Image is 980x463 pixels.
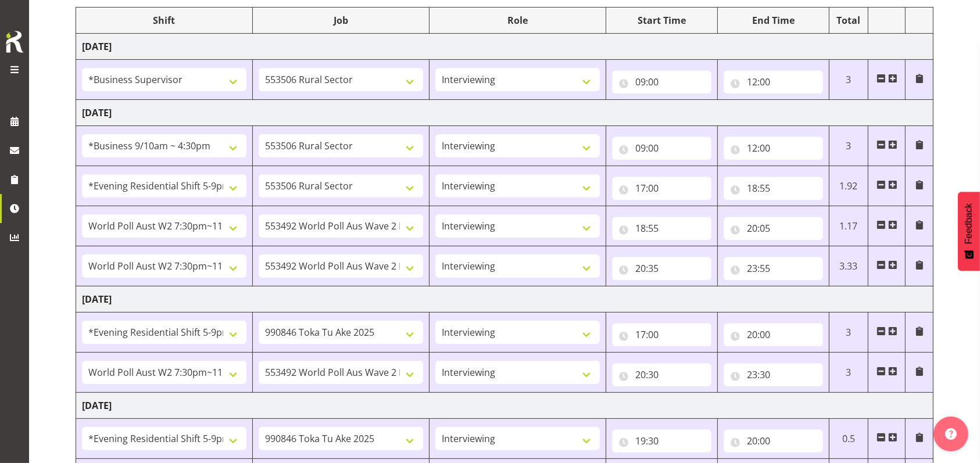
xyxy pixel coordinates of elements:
[829,60,868,100] td: 3
[76,100,933,126] td: [DATE]
[724,137,823,160] input: Click to select...
[724,177,823,200] input: Click to select...
[612,137,711,160] input: Click to select...
[76,286,933,313] td: [DATE]
[612,217,711,240] input: Click to select...
[829,246,868,286] td: 3.33
[82,13,246,27] div: Shift
[612,257,711,280] input: Click to select...
[3,29,26,55] img: Rosterit icon logo
[76,393,933,419] td: [DATE]
[259,13,423,27] div: Job
[724,70,823,94] input: Click to select...
[612,429,711,453] input: Click to select...
[724,323,823,346] input: Click to select...
[829,126,868,166] td: 3
[724,429,823,453] input: Click to select...
[964,203,974,244] span: Feedback
[958,192,980,271] button: Feedback - Show survey
[724,257,823,280] input: Click to select...
[835,13,862,27] div: Total
[829,166,868,206] td: 1.92
[829,419,868,459] td: 0.5
[724,217,823,240] input: Click to select...
[435,13,600,27] div: Role
[76,34,933,60] td: [DATE]
[612,13,711,27] div: Start Time
[612,177,711,200] input: Click to select...
[612,363,711,386] input: Click to select...
[612,70,711,94] input: Click to select...
[829,353,868,393] td: 3
[612,323,711,346] input: Click to select...
[724,363,823,386] input: Click to select...
[945,428,957,440] img: help-xxl-2.png
[724,13,823,27] div: End Time
[829,206,868,246] td: 1.17
[829,313,868,353] td: 3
